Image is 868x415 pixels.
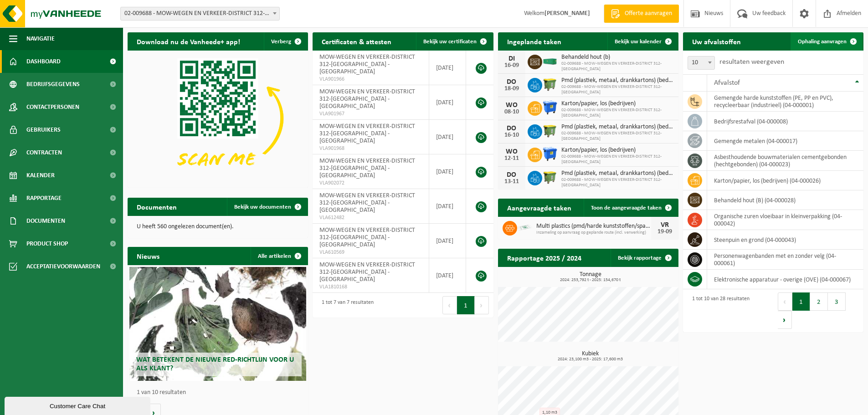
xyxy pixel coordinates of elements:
td: gemengde harde kunststoffen (PE, PP en PVC), recycleerbaar (industrieel) (04-000001) [707,92,863,112]
span: Documenten [26,210,65,232]
div: 08-10 [503,109,521,115]
a: Bekijk uw certificaten [416,32,493,51]
span: Toon de aangevraagde taken [591,205,662,211]
h3: Tonnage [503,272,678,282]
span: 10 [688,56,715,70]
div: 16-10 [503,132,521,138]
p: 1 van 10 resultaten [137,389,303,396]
button: 3 [828,292,846,311]
span: 02-009688 - MOW-WEGEN EN VERKEER-DISTRICT 312-[GEOGRAPHIC_DATA] [561,177,674,188]
td: steenpuin en grond (04-000043) [707,230,863,250]
a: Offerte aanvragen [604,5,679,23]
span: 02-009688 - MOW-WEGEN EN VERKEER-DISTRICT 312-[GEOGRAPHIC_DATA] [561,131,674,142]
span: MOW-WEGEN EN VERKEER-DISTRICT 312-[GEOGRAPHIC_DATA] - [GEOGRAPHIC_DATA] [319,88,415,110]
span: Verberg [271,39,291,45]
div: DI [503,55,521,62]
a: Bekijk uw kalender [607,32,678,51]
span: Multi plastics (pmd/harde kunststoffen/spanbanden/eps/folie naturel/folie gemeng... [536,223,651,230]
div: 13-11 [503,179,521,185]
span: VLA612482 [319,214,421,221]
div: 19-09 [656,229,674,235]
div: 1 tot 10 van 28 resultaten [688,292,750,330]
a: Alle artikelen [251,247,307,265]
span: Contactpersonen [26,96,79,118]
h2: Download nu de Vanheede+ app! [128,32,249,50]
span: Karton/papier, los (bedrijven) [561,147,674,154]
span: Inzameling op aanvraag op geplande route (incl. verwerking) [536,230,651,236]
div: 18-09 [503,86,521,92]
span: 02-009688 - MOW-WEGEN EN VERKEER-DISTRICT 312-[GEOGRAPHIC_DATA] [561,154,674,165]
span: Navigatie [26,27,55,50]
div: WO [503,102,521,109]
span: 2024: 253,792 t - 2025: 154,670 t [503,278,678,282]
td: personenwagenbanden met en zonder velg (04-000061) [707,250,863,270]
span: MOW-WEGEN EN VERKEER-DISTRICT 312-[GEOGRAPHIC_DATA] - [GEOGRAPHIC_DATA] [319,54,415,75]
span: 10 [688,56,714,69]
img: HK-XC-30-GN-00 [542,57,558,65]
span: MOW-WEGEN EN VERKEER-DISTRICT 312-[GEOGRAPHIC_DATA] - [GEOGRAPHIC_DATA] [319,227,415,248]
h2: Nieuws [128,247,169,265]
span: Contracten [26,141,62,164]
a: Bekijk rapportage [611,249,678,267]
td: [DATE] [429,224,467,258]
div: DO [503,171,521,179]
span: MOW-WEGEN EN VERKEER-DISTRICT 312-[GEOGRAPHIC_DATA] - [GEOGRAPHIC_DATA] [319,123,415,144]
h2: Aangevraagde taken [498,199,580,216]
span: Bekijk uw documenten [234,204,291,210]
span: Afvalstof [714,79,740,87]
div: 16-09 [503,62,521,69]
button: 1 [457,296,475,314]
div: DO [503,125,521,132]
td: organische zuren vloeibaar in kleinverpakking (04-000042) [707,210,863,230]
img: Download de VHEPlus App [128,51,308,186]
td: asbesthoudende bouwmaterialen cementgebonden (hechtgebonden) (04-000023) [707,151,863,171]
span: VLA902072 [319,179,421,187]
a: Ophaling aanvragen [791,32,863,51]
span: Ophaling aanvragen [798,39,847,45]
iframe: chat widget [5,395,152,415]
span: VLA901967 [319,110,421,118]
h2: Rapportage 2025 / 2024 [498,249,591,266]
img: LP-SK-00500-LPE-16 [517,220,533,235]
img: WB-1100-HPE-BE-01 [542,146,558,162]
span: VLA610569 [319,249,421,256]
a: Bekijk uw documenten [227,198,307,216]
div: VR [656,221,674,229]
p: U heeft 560 ongelezen document(en). [137,224,299,230]
button: Previous [778,292,792,311]
td: behandeld hout (B) (04-000028) [707,190,863,210]
span: 02-009688 - MOW-WEGEN EN VERKEER-DISTRICT 312-KORTRIJK - KORTRIJK [121,7,279,20]
td: [DATE] [429,85,467,120]
div: 1 tot 7 van 7 resultaten [317,295,374,315]
td: [DATE] [429,120,467,154]
img: WB-1100-HPE-BE-01 [542,100,558,115]
td: elektronische apparatuur - overige (OVE) (04-000067) [707,270,863,289]
span: Bekijk uw kalender [615,39,662,45]
td: karton/papier, los (bedrijven) (04-000026) [707,171,863,190]
span: Product Shop [26,232,68,255]
td: [DATE] [429,51,467,85]
span: Pmd (plastiek, metaal, drankkartons) (bedrijven) [561,77,674,84]
span: Pmd (plastiek, metaal, drankkartons) (bedrijven) [561,170,674,177]
span: 2024: 23,100 m3 - 2025: 17,600 m3 [503,357,678,362]
img: WB-1100-HPE-GN-50 [542,123,558,138]
span: Dashboard [26,50,61,73]
button: Verberg [264,32,307,51]
td: [DATE] [429,189,467,224]
h2: Documenten [128,198,186,215]
span: Karton/papier, los (bedrijven) [561,100,674,108]
td: [DATE] [429,154,467,189]
strong: [PERSON_NAME] [544,10,590,17]
span: Bedrijfsgegevens [26,73,80,96]
span: Kalender [26,164,55,187]
span: MOW-WEGEN EN VERKEER-DISTRICT 312-[GEOGRAPHIC_DATA] - [GEOGRAPHIC_DATA] [319,192,415,214]
span: Gebruikers [26,118,61,141]
button: 1 [792,292,810,311]
td: [DATE] [429,258,467,293]
h2: Ingeplande taken [498,32,570,50]
td: gemengde metalen (04-000017) [707,131,863,151]
label: resultaten weergeven [719,58,784,66]
h2: Certificaten & attesten [313,32,401,50]
span: 02-009688 - MOW-WEGEN EN VERKEER-DISTRICT 312-[GEOGRAPHIC_DATA] [561,61,674,72]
